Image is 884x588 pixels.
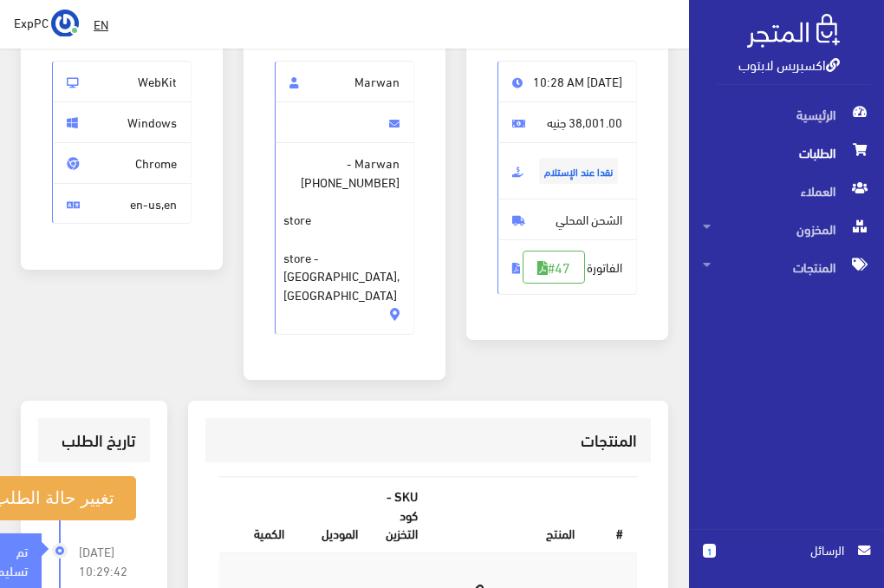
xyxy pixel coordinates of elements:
[497,101,637,143] span: 38,001.00 جنيه
[703,95,870,134] span: الرئيسية
[52,61,192,102] span: WebKit
[738,51,840,76] a: اكسبريس لابتوب
[51,10,79,37] img: ...
[283,191,400,304] span: store store - [GEOGRAPHIC_DATA], [GEOGRAPHIC_DATA]
[298,477,372,552] th: الموديل
[689,210,884,248] a: المخزون
[94,13,108,35] u: EN
[703,210,870,248] span: المخزون
[523,251,585,284] a: #47
[689,172,884,210] a: العملاء
[79,542,136,580] span: [DATE] 10:29:42
[689,248,884,286] a: المنتجات
[689,134,884,172] a: الطلبات
[703,134,870,172] span: الطلبات
[275,142,414,335] span: Marwan -
[52,432,136,448] h3: تاريخ الطلب
[703,544,716,558] span: 1
[87,9,115,40] a: EN
[52,183,192,225] span: en-us,en
[432,477,588,552] th: المنتج
[539,158,618,184] span: نقدا عند الإستلام
[497,239,637,295] span: الفاتورة
[14,9,79,36] a: ... ExpPC
[730,540,844,559] span: الرسائل
[497,61,637,102] span: [DATE] 10:28 AM
[372,477,432,552] th: SKU - كود التخزين
[52,101,192,143] span: Windows
[703,248,870,286] span: المنتجات
[14,11,49,33] span: ExpPC
[703,540,870,578] a: 1 الرسائل
[747,14,840,48] img: .
[497,199,637,240] span: الشحن المحلي
[588,477,637,552] th: #
[219,432,637,448] h3: المنتجات
[689,95,884,134] a: الرئيسية
[21,469,87,535] iframe: Drift Widget Chat Controller
[195,477,298,552] th: الكمية
[301,173,400,192] span: [PHONE_NUMBER]
[275,61,414,102] span: Marwan
[703,172,870,210] span: العملاء
[52,142,192,184] span: Chrome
